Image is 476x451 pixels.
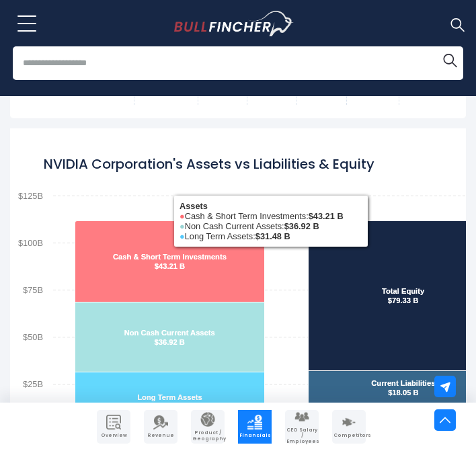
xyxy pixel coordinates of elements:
span: Product / Geography [192,430,223,442]
text: Cash & Short Term Investments $43.21 B [113,253,227,270]
a: Company Overview [97,410,130,444]
text: $100B [18,238,43,248]
text: $125B [18,191,43,201]
img: Bullfincher logo [174,11,294,36]
a: Go to homepage [174,11,319,36]
text: Non Cash Current Assets $36.92 B [124,329,215,346]
a: Company Employees [285,410,319,444]
a: Company Competitors [332,410,366,444]
text: $75B [23,285,43,295]
a: Company Financials [238,410,272,444]
text: Total Equity $79.33 B [382,287,425,304]
span: CEO Salary / Employees [286,427,317,444]
span: Overview [98,433,129,438]
text: $50B [23,332,43,342]
span: Financials [239,433,270,438]
a: Company Revenue [144,410,177,444]
text: $25B [23,379,43,389]
tspan: NVIDIA Corporation's Assets vs Liabilities & Equity [44,155,374,173]
span: Revenue [145,433,176,438]
text: Long Term Assets $31.48 B [137,393,202,411]
button: Search [436,46,463,73]
a: Company Product/Geography [191,410,225,444]
span: Competitors [333,433,364,438]
text: Current Liabilities $18.05 B [371,379,435,397]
